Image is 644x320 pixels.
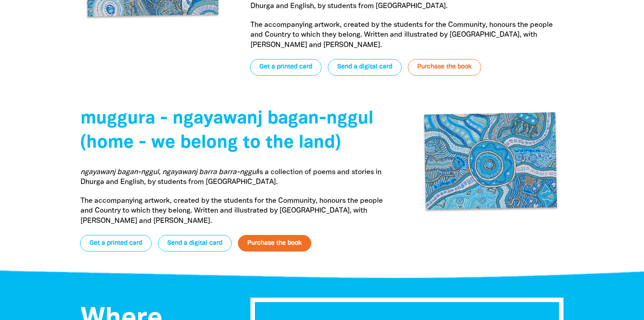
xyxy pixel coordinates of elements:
p: is a collection of poems and stories in Dhurga and English, by students from [GEOGRAPHIC_DATA]. [80,167,394,188]
span: (home - we belong to the land) [80,135,341,151]
a: Send a digital card [328,59,402,76]
span: muggura - ngayawanj bagan-nggul [80,111,373,127]
a: Purchase the book [238,235,311,252]
a: Get a printed card [250,59,322,76]
a: Send a digital card [158,235,232,252]
a: Purchase the book [408,59,481,76]
a: Get a printed card [80,235,152,252]
p: The accompanying artwork, created by the students for the Community, honours the people and Count... [250,20,563,50]
p: The accompanying artwork, created by the students for the Community, honours the people and Count... [80,196,394,226]
em: ngayawanj bagan-nggul, ngayawanj barra barra-nggul [80,169,258,175]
